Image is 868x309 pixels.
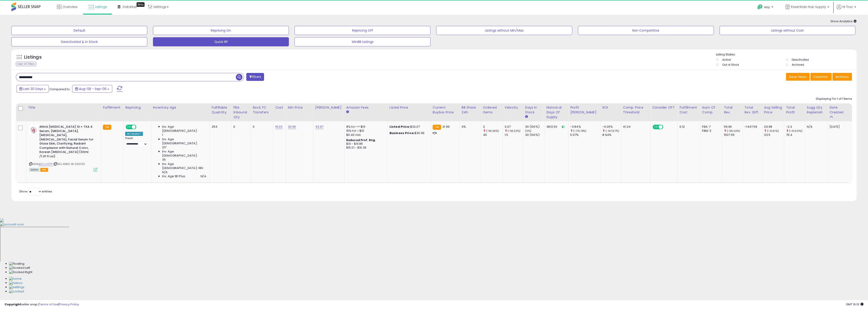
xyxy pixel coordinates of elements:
[29,125,38,134] img: 41RvqUho3cL._SL40_.jpg
[16,85,49,93] button: Last 30 Days
[722,58,731,62] label: Active
[767,129,779,133] small: (-10.51%)
[525,115,528,119] small: Days In Stock.
[126,125,132,129] span: ON
[389,125,427,129] div: $32.07
[9,262,24,266] img: Floating
[103,125,111,130] small: FBA
[786,73,810,81] button: Save View
[578,26,714,35] button: Non Competitive
[505,125,523,129] div: 0.07
[720,26,855,35] button: Listings without Cost
[792,63,804,67] label: Archived
[123,5,137,9] span: DataHub
[136,125,143,129] span: OFF
[716,52,857,57] p: Listing States:
[389,125,410,129] b: Listed Price:
[792,58,809,62] label: Deactivated
[724,133,742,137] div: 1507.55
[162,170,168,174] span: N/A
[764,125,784,129] div: 29.98
[652,105,676,110] div: Consider CPT
[9,270,32,274] img: Docked Right
[315,125,323,129] a: 43.97
[253,125,270,129] div: 0
[346,138,376,142] b: Reduced Prof. Rng.
[727,129,740,133] small: (-96.02%)
[346,110,349,114] small: Amazon Fees.
[389,105,429,110] div: Listed Price
[201,174,206,178] span: N/A
[525,125,545,129] div: 30 (100%)
[483,125,503,129] div: 2
[295,37,430,46] button: WinBB Listings
[837,5,856,15] a: Hi Truc
[346,146,384,150] div: $15.01 - $16.28
[253,105,271,115] div: Rsvd. FC Transfers
[346,105,386,110] div: Amazon Fees
[570,105,599,115] div: Profit [PERSON_NAME]
[29,168,40,172] span: All listings currently available for purchase on Amazon
[16,62,36,66] div: Clear All Filters
[162,174,186,178] span: Inv. Age 181 Plus:
[23,87,43,91] span: Last 30 Days
[786,133,805,137] div: 76.4
[246,73,264,81] button: Filters
[9,289,24,294] img: Contact
[816,97,852,101] div: Displaying 1 to 1 of 1 items
[525,133,545,137] div: 30 (100%)
[570,125,601,129] div: -3.84%
[810,73,832,81] button: Columns
[483,133,503,137] div: 45
[843,5,853,9] span: Hi Truc
[757,4,763,10] i: Get Help
[11,37,147,46] button: Deactivated & In Stock
[137,2,145,7] div: Tooltip anchor
[724,105,741,115] div: Total Rev.
[275,105,284,110] div: Cost
[162,145,166,150] span: 217
[162,125,206,133] span: Inv. Age [DEMOGRAPHIC_DATA]:
[162,133,163,137] span: 1
[462,105,479,115] div: BB Share 24h.
[315,105,342,110] div: [PERSON_NAME]
[830,19,857,23] span: Show Analytics
[546,105,566,120] div: Historical Days Of Supply
[9,277,22,281] img: Home
[791,5,826,9] span: Essentials Hub Supply
[789,129,803,133] small: (-103.01%)
[680,105,698,115] div: Fulfillment Cost
[525,129,532,133] small: (0%)
[573,129,587,133] small: (-175.74%)
[754,1,778,15] a: Help
[442,125,450,129] span: 31.99
[830,125,848,129] div: [DATE]
[606,129,619,133] small: (-167.67%)
[53,162,85,166] span: | SKU: KORS-19-250722
[153,37,289,46] button: Quick RP
[346,142,384,146] div: $14 - $14.86
[508,129,520,133] small: (-95.33%)
[702,125,718,129] div: FBA: 7
[233,105,249,120] div: FBA inbound Qty
[79,87,107,91] span: Aug-08 - Sep-06
[9,285,24,289] img: Settings
[346,133,384,137] div: $0.40 min
[745,105,760,115] div: Total Rev. Diff.
[162,158,166,162] span: 36
[38,162,53,166] a: B0CLLV2T1P
[125,137,148,147] div: Preset:
[786,105,803,115] div: Total Profit
[288,105,311,110] div: Min Price
[570,133,601,137] div: 5.07%
[832,73,852,81] button: Actions
[830,105,850,115] div: Date Created
[9,266,30,270] img: Docked Left
[764,5,770,9] span: Help
[212,125,228,129] div: 254
[9,281,23,285] img: History
[702,105,720,115] div: Num of Comp.
[125,132,143,136] div: Win BuyBox *
[162,150,206,158] span: Inv. Age [DEMOGRAPHIC_DATA]:
[49,87,70,91] span: Compared to:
